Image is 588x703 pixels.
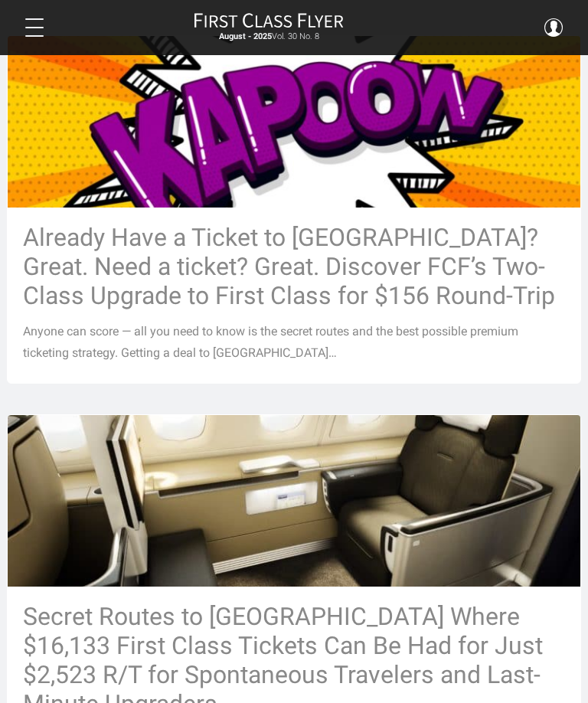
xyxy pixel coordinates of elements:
img: First Class Flyer [194,12,344,28]
p: Anyone can score — all you need to know is the secret routes and the best possible premium ticket... [23,321,565,364]
strong: August - 2025 [219,31,272,41]
small: Vol. 30 No. 8 [194,31,344,42]
a: First Class FlyerAugust - 2025Vol. 30 No. 8 [194,12,344,43]
a: Already Have a Ticket to [GEOGRAPHIC_DATA]? Great. Need a ticket? Great. Discover FCF’s Two-Class... [7,35,581,384]
h3: Already Have a Ticket to [GEOGRAPHIC_DATA]? Great. Need a ticket? Great. Discover FCF’s Two-Class... [23,223,565,310]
